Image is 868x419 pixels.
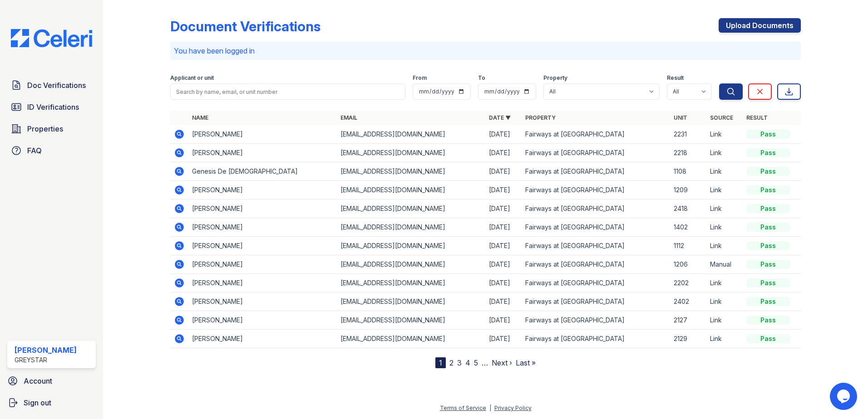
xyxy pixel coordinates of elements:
div: 1 [435,357,446,368]
td: [DATE] [485,125,522,144]
a: 5 [474,358,478,367]
img: CE_Logo_Blue-a8612792a0a2168367f1c8372b55b34899dd931a85d93a1a3d3e32e68fde9ad4.png [4,29,99,47]
a: Name [192,114,208,121]
span: … [482,357,488,368]
td: 1402 [670,218,706,237]
td: [PERSON_NAME] [188,144,337,162]
span: FAQ [27,145,42,156]
td: [PERSON_NAME] [188,181,337,200]
div: Pass [746,297,790,306]
td: [PERSON_NAME] [188,274,337,292]
td: Fairways at [GEOGRAPHIC_DATA] [522,311,670,330]
td: Link [706,330,743,348]
div: Pass [746,185,790,195]
td: Link [706,200,743,218]
td: Fairways at [GEOGRAPHIC_DATA] [522,200,670,218]
td: Fairways at [GEOGRAPHIC_DATA] [522,255,670,274]
a: 3 [457,358,462,367]
td: Fairways at [GEOGRAPHIC_DATA] [522,292,670,311]
td: [EMAIL_ADDRESS][DOMAIN_NAME] [337,255,485,274]
td: [PERSON_NAME] [188,292,337,311]
td: [DATE] [485,181,522,200]
input: Search by name, email, or unit number [170,83,405,100]
div: Pass [746,167,790,176]
td: [DATE] [485,330,522,348]
td: [DATE] [485,200,522,218]
div: Pass [746,223,790,232]
td: Fairways at [GEOGRAPHIC_DATA] [522,237,670,255]
td: Link [706,274,743,292]
td: [PERSON_NAME] [188,237,337,255]
td: 2231 [670,125,706,144]
td: Genesis De [DEMOGRAPHIC_DATA] [188,162,337,181]
div: [PERSON_NAME] [15,345,77,356]
a: Last » [516,358,536,367]
div: Pass [746,278,790,287]
div: Pass [746,148,790,157]
td: Fairways at [GEOGRAPHIC_DATA] [522,218,670,237]
label: Property [543,74,567,82]
td: [DATE] [485,162,522,181]
td: [DATE] [485,274,522,292]
td: 1209 [670,181,706,200]
td: 2218 [670,144,706,162]
td: [DATE] [485,218,522,237]
a: Email [340,114,357,121]
td: [EMAIL_ADDRESS][DOMAIN_NAME] [337,330,485,348]
div: Pass [746,130,790,139]
td: Link [706,292,743,311]
td: [PERSON_NAME] [188,330,337,348]
div: Pass [746,204,790,213]
td: [EMAIL_ADDRESS][DOMAIN_NAME] [337,144,485,162]
td: [DATE] [485,311,522,330]
label: To [478,74,485,82]
label: Applicant or unit [170,74,214,82]
td: Fairways at [GEOGRAPHIC_DATA] [522,330,670,348]
td: Manual [706,255,743,274]
td: [PERSON_NAME] [188,218,337,237]
a: Doc Verifications [7,76,96,94]
td: Link [706,311,743,330]
td: [EMAIL_ADDRESS][DOMAIN_NAME] [337,218,485,237]
div: Pass [746,241,790,250]
td: [DATE] [485,237,522,255]
td: [EMAIL_ADDRESS][DOMAIN_NAME] [337,162,485,181]
td: 2402 [670,292,706,311]
td: [DATE] [485,144,522,162]
td: [EMAIL_ADDRESS][DOMAIN_NAME] [337,125,485,144]
a: Source [710,114,733,121]
a: Privacy Policy [494,404,532,411]
td: 2418 [670,200,706,218]
div: Greystar [15,356,77,365]
a: Upload Documents [719,18,801,33]
td: [PERSON_NAME] [188,125,337,144]
td: 2202 [670,274,706,292]
div: | [489,404,491,411]
td: [EMAIL_ADDRESS][DOMAIN_NAME] [337,292,485,311]
td: Link [706,125,743,144]
div: Pass [746,334,790,343]
td: Fairways at [GEOGRAPHIC_DATA] [522,181,670,200]
td: 1206 [670,255,706,274]
div: Document Verifications [170,18,321,34]
td: Fairways at [GEOGRAPHIC_DATA] [522,162,670,181]
td: [DATE] [485,255,522,274]
span: Properties [27,123,63,134]
a: 4 [465,358,470,367]
td: Fairways at [GEOGRAPHIC_DATA] [522,144,670,162]
td: [DATE] [485,292,522,311]
a: Sign out [4,394,99,412]
td: [PERSON_NAME] [188,311,337,330]
a: Next › [492,358,512,367]
p: You have been logged in [174,45,797,56]
td: Link [706,218,743,237]
td: Fairways at [GEOGRAPHIC_DATA] [522,125,670,144]
td: 1112 [670,237,706,255]
a: Result [746,114,768,121]
td: Link [706,144,743,162]
div: Pass [746,316,790,325]
label: From [413,74,427,82]
td: [EMAIL_ADDRESS][DOMAIN_NAME] [337,200,485,218]
td: [EMAIL_ADDRESS][DOMAIN_NAME] [337,237,485,255]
